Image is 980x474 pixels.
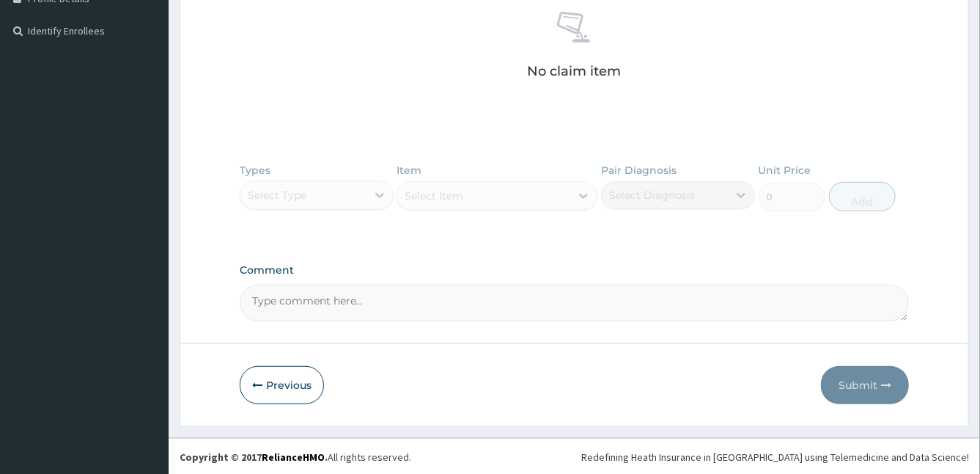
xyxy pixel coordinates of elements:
[240,366,324,404] button: Previous
[821,366,909,404] button: Submit
[180,451,328,464] strong: Copyright © 2017 .
[528,64,622,79] p: No claim item
[262,451,325,464] a: RelianceHMO
[581,450,969,464] div: Redefining Heath Insurance in [GEOGRAPHIC_DATA] using Telemedicine and Data Science!
[240,264,910,277] label: Comment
